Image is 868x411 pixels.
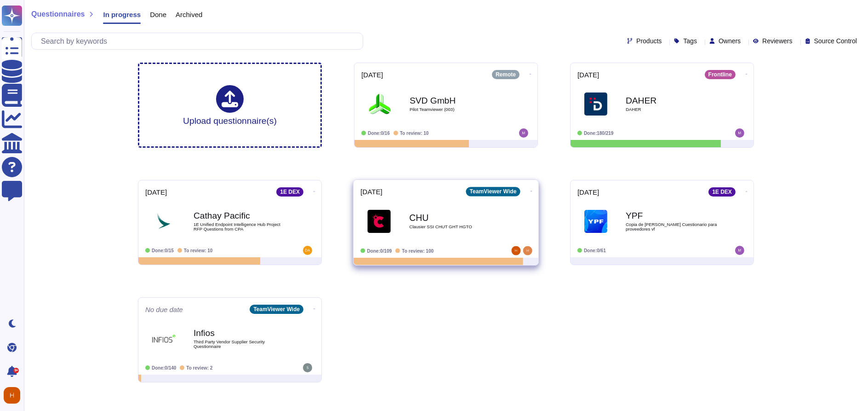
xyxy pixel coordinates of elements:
b: SVD GmbH [410,96,502,105]
span: Third Party Vendor Supplier Security Questionnaire [194,340,286,348]
span: [DATE] [360,188,383,195]
b: YPF [626,211,718,220]
img: user [735,128,744,138]
div: Upload questionnaire(s) [183,85,277,125]
span: Done: 0/61 [584,248,606,253]
span: Done: 180/219 [584,131,614,136]
span: To review: 10 [184,248,213,253]
img: Logo [367,209,391,233]
span: Done: 0/140 [152,365,176,370]
span: 1E Unified Endpoint Intelligence Hub Project RFP Questions from CPA [194,222,286,231]
span: DAHER [626,107,718,112]
b: CHU [409,213,502,222]
span: Products [636,38,662,44]
div: Remote [492,70,520,79]
span: Pilot Teamviewer (003) [410,107,502,112]
img: Logo [152,327,175,350]
img: Logo [152,210,175,233]
span: No due date [145,306,183,313]
div: TeamViewer Wide [466,187,520,196]
span: Clausier SSI CHUT GHT HGTO [409,225,502,229]
div: Frontline [705,70,736,79]
span: Tags [683,38,697,44]
span: [DATE] [145,189,167,196]
span: [DATE] [577,71,599,78]
img: user [735,246,744,255]
span: [DATE] [361,71,383,78]
span: To review: 2 [186,365,212,370]
div: 9+ [13,368,19,373]
span: Source Control [814,38,857,44]
span: Questionnaires [31,11,85,18]
span: Archived [176,11,202,18]
span: [DATE] [577,189,599,196]
img: Logo [584,210,607,233]
span: In progress [103,11,141,18]
span: To review: 10 [400,131,429,136]
img: user [519,128,528,138]
span: Done: 0/15 [152,248,174,253]
button: user [2,385,27,405]
span: Owners [719,38,741,44]
img: user [523,246,532,255]
b: Cathay Pacific [194,211,286,220]
span: Done: 0/109 [367,248,392,253]
span: To review: 100 [402,248,434,253]
span: Reviewers [762,38,792,44]
img: user [511,246,520,255]
input: Search by keywords [36,33,363,49]
div: TeamViewer Wide [250,305,303,314]
span: Copia de [PERSON_NAME] Cuestionario para proveedores vf [626,222,718,231]
img: user [4,387,20,404]
div: 1E DEX [276,187,303,197]
div: 1E DEX [708,187,736,197]
span: Done: 0/16 [368,131,390,136]
img: Logo [584,93,607,116]
img: user [303,246,312,255]
img: user [303,363,312,372]
img: Logo [368,93,391,116]
b: Infios [194,329,286,337]
span: Done [150,11,166,18]
b: DAHER [626,96,718,105]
